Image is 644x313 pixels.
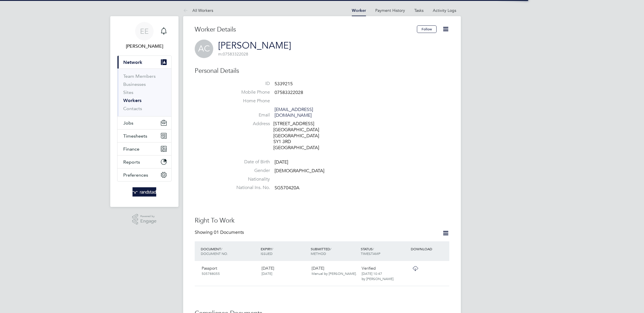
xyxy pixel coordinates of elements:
[229,81,270,87] label: ID
[218,51,248,57] span: 07583322028
[362,271,382,276] span: [DATE] 10:47
[229,176,270,182] label: Nationality
[117,116,171,129] button: Jobs
[275,81,293,87] span: 5339215
[352,8,366,13] a: Worker
[123,106,142,111] a: Contacts
[221,247,222,251] span: /
[140,219,157,224] span: Engage
[309,263,359,278] div: [DATE]
[330,247,331,251] span: /
[275,107,313,118] a: [EMAIL_ADDRESS][DOMAIN_NAME]
[123,159,140,165] span: Reports
[201,251,228,256] span: DOCUMENT NO.
[262,271,272,276] span: [DATE]
[140,214,157,219] span: Powered by
[433,8,456,13] a: Activity Logs
[195,40,213,58] span: AC
[229,98,270,104] label: Home Phone
[359,244,409,259] div: STATUS
[117,155,171,168] button: Reports
[195,25,417,34] h3: Worker Details
[117,56,171,68] button: Network
[123,90,133,95] a: Sites
[312,271,357,276] span: Manual by [PERSON_NAME].
[229,89,270,95] label: Mobile Phone
[375,8,405,13] a: Payment History
[123,60,142,65] span: Network
[409,244,449,254] div: DOWNLOAD
[229,168,270,174] label: Gender
[417,25,437,33] button: Follow
[229,112,270,118] label: Email
[117,142,171,155] button: Finance
[183,8,213,13] a: All Workers
[123,133,147,139] span: Timesheets
[202,271,220,276] span: 505788055
[272,247,273,251] span: /
[414,8,424,13] a: Tasks
[110,16,179,207] nav: Main navigation
[275,185,299,191] span: SG570420A
[117,168,171,181] button: Preferences
[362,276,394,281] span: by [PERSON_NAME].
[195,216,449,225] h3: Right To Work
[275,159,288,165] span: [DATE]
[259,244,309,259] div: EXPIRY
[199,244,259,259] div: DOCUMENT
[199,263,259,278] div: Passport
[195,67,449,75] h3: Personal Details
[273,121,328,151] div: [STREET_ADDRESS] [GEOGRAPHIC_DATA] [GEOGRAPHIC_DATA] SY1 3RD [GEOGRAPHIC_DATA]
[117,68,171,116] div: Network
[218,40,291,51] a: [PERSON_NAME]
[259,263,309,278] div: [DATE]
[229,159,270,165] label: Date of Birth
[362,266,376,271] span: Verified
[140,27,149,35] span: EE
[123,120,133,126] span: Jobs
[117,22,172,50] a: EE[PERSON_NAME]
[123,146,139,152] span: Finance
[261,251,273,256] span: ISSUED
[132,214,157,225] a: Powered byEngage
[133,187,157,197] img: randstad-logo-retina.png
[275,90,303,95] span: 07583322028
[311,251,326,256] span: METHOD
[123,172,148,178] span: Preferences
[373,247,374,251] span: /
[117,43,172,50] span: Elliott Ebanks
[361,251,380,256] span: TIMESTAMP
[117,129,171,142] button: Timesheets
[123,82,146,87] a: Businesses
[218,51,223,57] span: m:
[275,168,324,174] span: [DEMOGRAPHIC_DATA]
[229,185,270,191] label: National Ins. No.
[123,73,156,79] a: Team Members
[309,244,359,259] div: SUBMITTED
[214,229,244,235] span: 01 Documents
[117,187,172,197] a: Go to home page
[195,229,245,236] div: Showing
[229,121,270,127] label: Address
[123,98,141,103] a: Workers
